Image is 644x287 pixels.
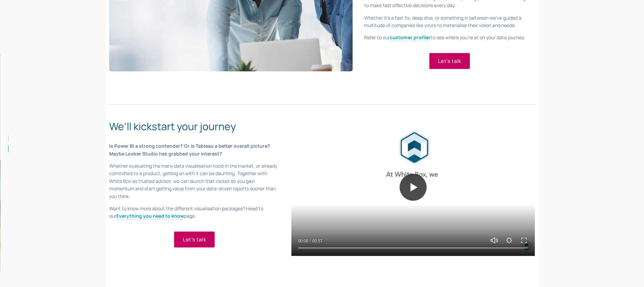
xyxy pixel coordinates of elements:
[116,213,184,220] a: Everything you need to know
[390,34,431,41] strong: customer profiler
[429,53,470,69] a: Let's talk
[390,34,431,41] a: customer profiler
[174,232,215,247] a: Let’s talk
[364,14,535,29] p: Whether it’s a fast fix, deep dive, or something in between we’ve guided a multitude of companies...
[298,238,310,244] div: Current time
[109,162,280,200] p: Whether evaluating the many data visualisation tools in the market, or already committed to a pro...
[310,238,324,244] div: Duration
[364,34,535,41] p: Refer to our to see where you’re at on your data journey.
[109,143,271,157] strong: Is Power BI a strong contender? Or is Tableau a better overall picture? Maybe Looker Studio has g...
[109,119,280,134] h2: We’ll kickstart your journey
[400,174,427,201] button: Play
[116,213,184,219] strong: Everything you need to know
[109,205,280,220] p: Want to know more about the different visualisation packages? Head to our page.
[298,245,528,250] input: Seek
